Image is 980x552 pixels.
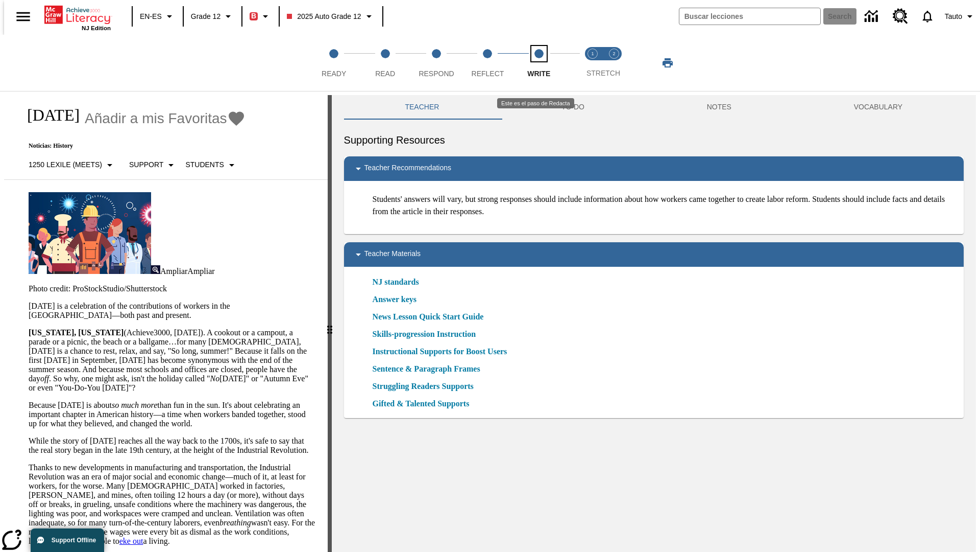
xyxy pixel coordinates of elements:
[646,95,793,120] button: NOTES
[210,374,219,383] em: No
[283,7,379,26] button: Class: 2025 Auto Grade 12, Selecciona una clase
[160,267,187,275] span: Ampliar
[407,35,466,91] button: Respond step 3 of 5
[373,328,476,340] a: Skills-progression Instruction, Se abrirá en una nueva ventana o pestaña
[941,7,980,26] button: Perfil/Configuración
[344,242,964,267] div: Teacher Materials
[373,276,425,288] a: NJ standards
[251,10,256,22] span: B
[29,328,124,337] strong: [US_STATE], [US_STATE]
[651,54,684,72] button: Imprimir
[375,70,395,78] span: Read
[29,302,315,320] p: [DATE] is a celebration of the contributions of workers in the [GEOGRAPHIC_DATA]—both past and pr...
[497,98,574,108] div: Este es el paso de Redacta
[679,8,820,25] input: search field
[125,156,181,174] button: Tipo de apoyo, Support
[458,35,517,91] button: Reflect step 4 of 5
[586,69,620,77] span: STRETCH
[373,293,416,306] a: Answer keys, Se abrirá en una nueva ventana o pestaña
[527,70,550,78] span: Write
[355,35,414,91] button: Read step 2 of 5
[181,156,241,174] button: Seleccionar estudiante
[112,401,157,409] em: so much more
[29,284,315,293] p: Photo credit: ProStockStudio/Shutterstock
[85,110,227,127] span: Añadir a mis Favoritas
[859,3,887,31] a: Centro de información
[344,132,964,148] h6: Supporting Resources
[599,35,629,91] button: Stretch Respond step 2 of 2
[29,192,151,274] img: A banner with a blue background shows an illustrated row of diverse men and women dressed in clot...
[509,35,569,91] button: Write step 5 of 5
[322,70,346,78] span: Ready
[578,35,607,91] button: Stretch Read step 1 of 2
[16,106,80,125] h1: [DATE]
[29,436,315,455] p: While the story of [DATE] reaches all the way back to the 1700s, it's safe to say that the real s...
[52,537,96,544] span: Support Offline
[29,159,102,170] p: 1250 Lexile (Meets)
[85,109,246,127] button: Añadir a mis Favoritas - Día del Trabajo
[945,11,962,22] span: Tauto
[119,537,143,545] a: eke out
[364,248,421,261] p: Teacher Materials
[304,35,363,91] button: Ready step 1 of 5
[187,7,238,26] button: Grado: Grade 12, Elige un grado
[29,401,315,428] p: Because [DATE] is about than fun in the sun. It's about celebrating an important chapter in Ameri...
[8,2,38,32] button: Abrir el menú lateral
[140,11,162,22] span: EN-ES
[344,95,964,120] div: Instructional Panel Tabs
[373,193,955,218] p: Students' answers will vary, but strong responses should include information about how workers ca...
[332,95,976,552] div: activity
[914,3,941,30] a: Notificaciones
[24,156,120,174] button: Seleccione Lexile, 1250 Lexile (Meets)
[40,374,49,383] em: off
[591,51,594,56] text: 1
[16,142,246,150] p: Noticias: History
[246,7,276,26] button: Boost El color de la clase es rojo. Cambiar el color de la clase.
[31,528,104,552] button: Support Offline
[612,51,615,56] text: 2
[344,156,964,181] div: Teacher Recommendations
[136,7,180,26] button: Language: EN-ES, Selecciona un idioma
[287,11,361,22] span: 2025 Auto Grade 12
[373,398,476,410] a: Gifted & Talented Supports
[82,25,111,31] span: NJ Edition
[29,328,315,393] p: (Achieve3000, [DATE]). A cookout or a campout, a parade or a picnic, the beach or a ballgame…for ...
[187,267,214,275] span: Ampliar
[373,346,507,358] a: Instructional Supports for Boost Users, Se abrirá en una nueva ventana o pestaña
[419,70,454,78] span: Respond
[44,4,111,31] div: Portada
[129,159,163,170] p: Support
[219,518,251,527] em: breathing
[185,159,224,170] p: Students
[191,11,220,22] span: Grade 12
[364,163,451,175] p: Teacher Recommendations
[344,95,501,120] button: Teacher
[373,363,480,375] a: Sentence & Paragraph Frames, Se abrirá en una nueva ventana o pestaña
[29,463,315,546] p: Thanks to new developments in manufacturing and transportation, the Industrial Revolution was an ...
[793,95,964,120] button: VOCABULARY
[472,70,504,78] span: Reflect
[151,265,160,274] img: Ampliar
[328,95,332,552] div: Pulsa la tecla de intro o la barra espaciadora y luego presiona las flechas de derecha e izquierd...
[373,380,480,393] a: Struggling Readers Supports
[887,3,914,30] a: Centro de recursos, Se abrirá en una pestaña nueva.
[373,311,484,323] a: News Lesson Quick Start Guide, Se abrirá en una nueva ventana o pestaña
[4,95,328,547] div: reading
